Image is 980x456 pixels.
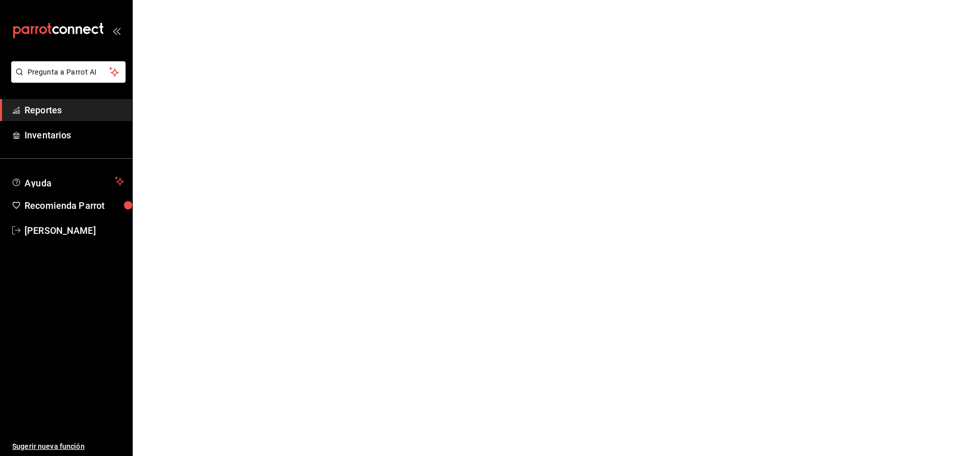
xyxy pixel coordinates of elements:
[28,67,110,78] span: Pregunta a Parrot AI
[112,27,120,35] button: open_drawer_menu
[24,224,124,237] span: [PERSON_NAME]
[7,74,126,85] a: Pregunta a Parrot AI
[11,61,126,83] button: Pregunta a Parrot AI
[24,128,124,142] span: Inventarios
[24,103,124,117] span: Reportes
[24,175,111,187] span: Ayuda
[24,199,124,212] span: Recomienda Parrot
[12,441,124,452] span: Sugerir nueva función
